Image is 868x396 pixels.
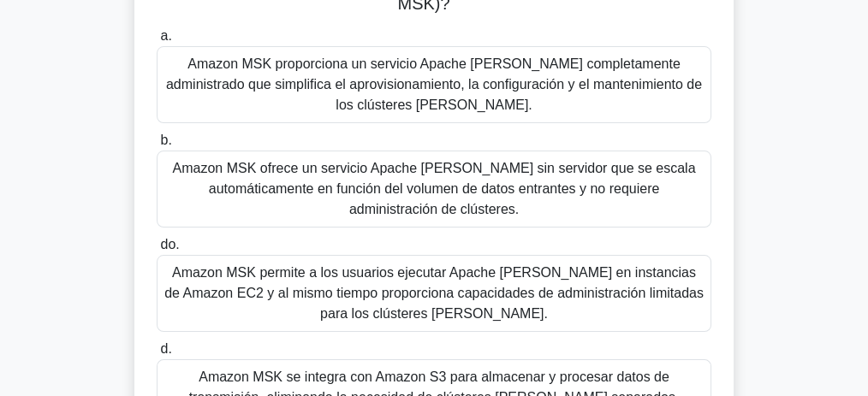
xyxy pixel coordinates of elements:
font: b. [160,133,171,147]
font: do. [160,237,179,251]
font: d. [160,341,171,356]
font: Amazon MSK proporciona un servicio Apache [PERSON_NAME] completamente administrado que simplifica... [166,56,702,112]
font: a. [160,28,171,43]
font: Amazon MSK permite a los usuarios ejecutar Apache [PERSON_NAME] en instancias de Amazon EC2 y al ... [164,265,704,321]
font: Amazon MSK ofrece un servicio Apache [PERSON_NAME] sin servidor que se escala automáticamente en ... [173,161,696,216]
